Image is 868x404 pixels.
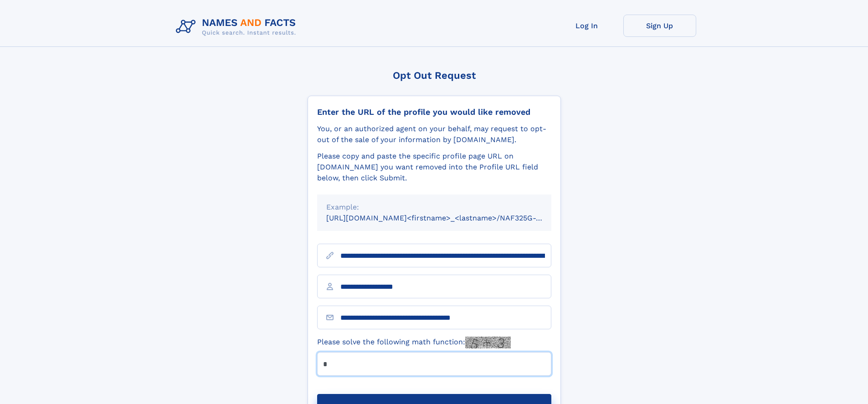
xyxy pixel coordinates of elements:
[550,15,623,37] a: Log In
[317,123,551,145] div: You, or an authorized agent on your behalf, may request to opt-out of the sale of your informatio...
[317,107,551,117] div: Enter the URL of the profile you would like removed
[172,15,303,39] img: Logo Names and Facts
[326,214,569,222] small: [URL][DOMAIN_NAME]<firstname>_<lastname>/NAF325G-xxxxxxxx
[623,15,696,37] a: Sign Up
[326,202,542,213] div: Example:
[317,151,551,184] div: Please copy and paste the specific profile page URL on [DOMAIN_NAME] you want removed into the Pr...
[308,70,561,81] div: Opt Out Request
[317,337,511,348] label: Please solve the following math function:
